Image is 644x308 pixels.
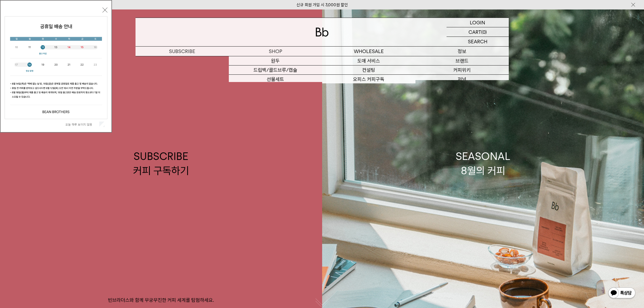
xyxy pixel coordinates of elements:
img: cb63d4bbb2e6550c365f227fdc69b27f_113810.jpg [5,17,107,119]
a: SUBSCRIBE [136,47,229,56]
a: 오피스 커피구독 [322,75,415,84]
p: 정보 [415,47,509,56]
a: LOGIN [447,18,509,27]
a: 컨설팅 [322,65,415,75]
p: WHOLESALE [322,47,415,56]
p: LOGIN [470,18,485,27]
a: 선물세트 [229,75,322,84]
a: SHOP [229,47,322,56]
img: 카카오톡 채널 1:1 채팅 버튼 [608,287,636,300]
img: 로고 [316,28,329,37]
p: (0) [481,27,487,37]
a: 원두 [229,56,322,65]
a: 커피위키 [415,65,509,75]
p: SEARCH [468,37,487,46]
a: 저널 [415,75,509,84]
a: CART (0) [447,27,509,37]
a: 드립백/콜드브루/캡슐 [229,65,322,75]
p: CART [468,27,481,37]
a: 브랜드 [415,56,509,65]
div: SUBSCRIBE 커피 구독하기 [133,149,189,178]
button: 닫기 [103,8,107,12]
a: 신규 회원 가입 시 3,000원 할인 [296,2,348,7]
div: SEASONAL 8월의 커피 [456,149,510,178]
a: 도매 서비스 [322,56,415,65]
label: 오늘 하루 보이지 않음 [65,123,98,126]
